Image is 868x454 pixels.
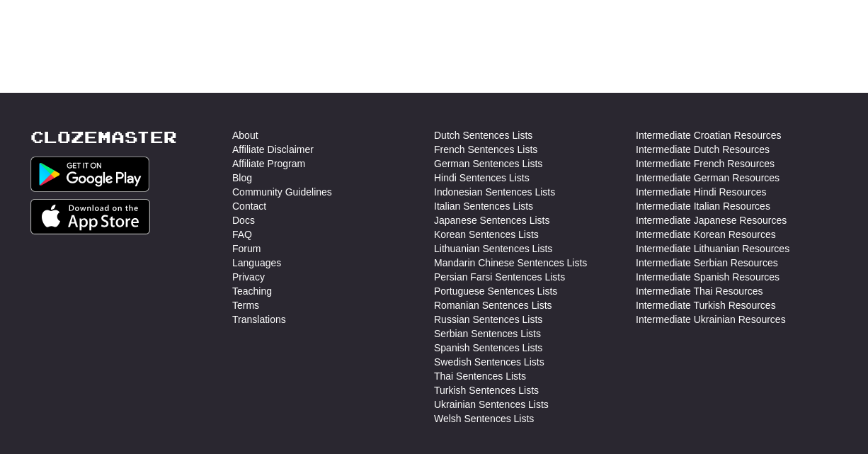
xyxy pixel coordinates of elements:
a: Terms [232,298,259,312]
a: Clozemaster [30,128,177,146]
a: Intermediate Turkish Resources [636,298,776,312]
a: Blog [232,171,252,185]
a: Languages [232,256,281,270]
a: Dutch Sentences Lists [434,128,532,142]
a: Affiliate Disclaimer [232,142,314,157]
a: Intermediate Lithuanian Resources [636,242,789,256]
a: Intermediate Hindi Resources [636,185,766,199]
a: Intermediate Italian Resources [636,199,770,213]
a: Intermediate Thai Resources [636,284,763,298]
a: Intermediate Ukrainian Resources [636,312,786,327]
a: About [232,128,258,142]
a: Welsh Sentences Lists [434,412,534,426]
a: Ukrainian Sentences Lists [434,397,549,412]
a: Privacy [232,270,265,284]
a: FAQ [232,227,252,242]
a: Hindi Sentences Lists [434,171,530,185]
a: Intermediate Korean Resources [636,227,776,242]
a: Intermediate Croatian Resources [636,128,781,142]
a: Serbian Sentences Lists [434,327,541,341]
a: Intermediate Spanish Resources [636,270,780,284]
a: Contact [232,199,266,213]
a: Teaching [232,284,272,298]
a: Affiliate Program [232,157,305,171]
a: Indonesian Sentences Lists [434,185,555,199]
a: Translations [232,312,286,327]
a: French Sentences Lists [434,142,537,157]
img: Get it on App Store [30,199,150,234]
a: Japanese Sentences Lists [434,213,549,227]
a: Lithuanian Sentences Lists [434,242,552,256]
a: Portuguese Sentences Lists [434,284,557,298]
a: Romanian Sentences Lists [434,298,552,312]
a: Intermediate Serbian Resources [636,256,778,270]
img: Get it on Google Play [30,157,149,192]
a: Intermediate German Resources [636,171,780,185]
a: Korean Sentences Lists [434,227,539,242]
a: Spanish Sentences Lists [434,341,542,355]
a: Forum [232,242,261,256]
a: Italian Sentences Lists [434,199,533,213]
a: German Sentences Lists [434,157,542,171]
a: Russian Sentences Lists [434,312,542,327]
a: Intermediate Japanese Resources [636,213,787,227]
a: Swedish Sentences Lists [434,355,544,369]
a: Community Guidelines [232,185,332,199]
a: Docs [232,213,255,227]
a: Intermediate French Resources [636,157,775,171]
a: Intermediate Dutch Resources [636,142,770,157]
a: Thai Sentences Lists [434,369,526,383]
a: Mandarin Chinese Sentences Lists [434,256,587,270]
a: Persian Farsi Sentences Lists [434,270,565,284]
a: Turkish Sentences Lists [434,383,539,397]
